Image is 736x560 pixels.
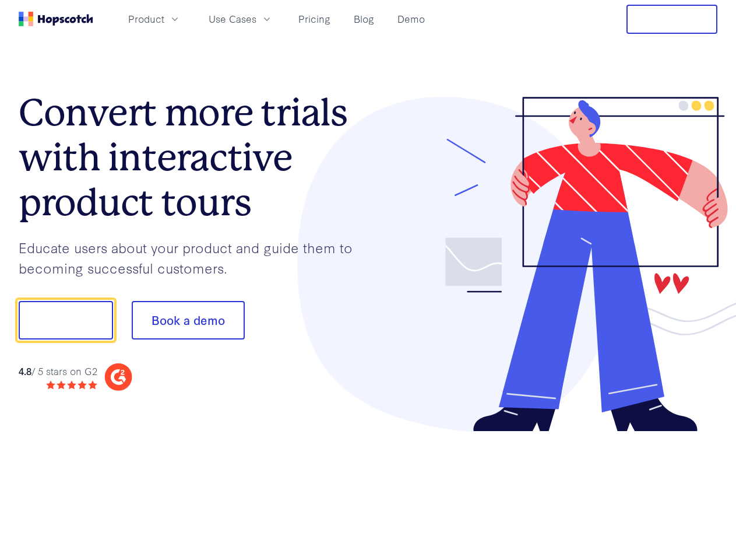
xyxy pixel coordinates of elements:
p: Educate users about your product and guide them to becoming successful customers. [19,237,368,278]
a: Demo [393,9,429,29]
div: / 5 stars on G2 [19,364,97,379]
h1: Convert more trials with interactive product tours [19,90,368,225]
span: Use Cases [209,12,256,26]
a: Blog [349,9,379,29]
button: Show me! [19,301,113,339]
button: Use Cases [202,9,280,29]
button: Free Trial [626,5,717,34]
span: Product [128,12,164,26]
button: Product [121,9,188,29]
a: Pricing [294,9,335,29]
button: Book a demo [132,301,245,339]
strong: 4.8 [19,364,31,377]
a: Home [19,12,93,26]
